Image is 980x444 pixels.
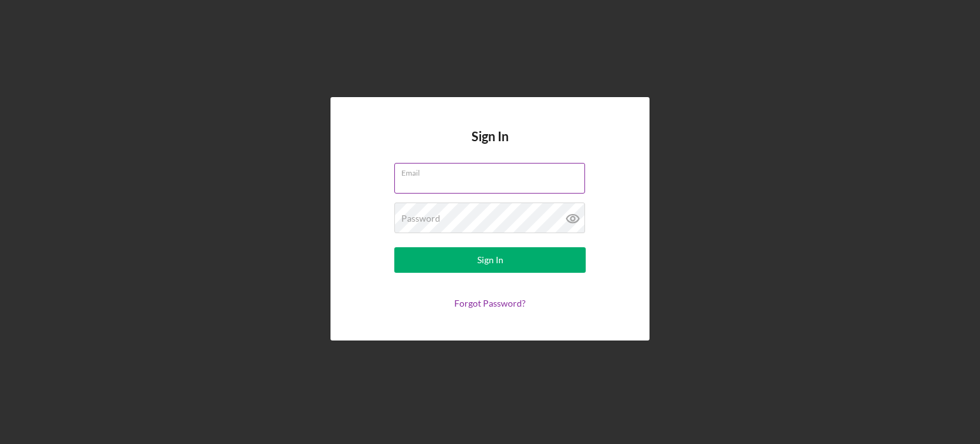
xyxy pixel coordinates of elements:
[471,129,509,163] h4: Sign In
[477,247,503,273] div: Sign In
[394,247,586,273] button: Sign In
[401,164,585,178] label: Email
[454,298,526,309] a: Forgot Password?
[401,213,440,224] label: Password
